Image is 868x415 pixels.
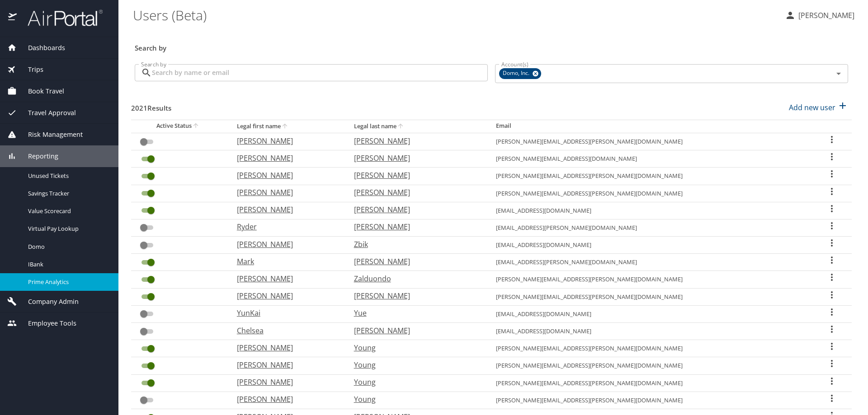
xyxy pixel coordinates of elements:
p: [PERSON_NAME] [237,342,336,353]
span: Domo [28,242,108,251]
p: YunKai [237,308,336,318]
img: airportal-logo.png [18,9,103,27]
span: Trips [17,65,43,75]
img: icon-airportal.png [8,9,18,27]
td: [PERSON_NAME][EMAIL_ADDRESS][PERSON_NAME][DOMAIN_NAME] [489,133,812,150]
p: Young [354,342,478,353]
td: [PERSON_NAME][EMAIL_ADDRESS][PERSON_NAME][DOMAIN_NAME] [489,340,812,357]
span: Domo, Inc. [499,69,535,78]
th: Legal first name [230,120,347,133]
h3: 2021 Results [131,98,171,113]
button: [PERSON_NAME] [781,7,858,23]
button: Add new user [785,98,852,117]
td: [EMAIL_ADDRESS][DOMAIN_NAME] [489,305,812,322]
h3: Search by [135,37,848,53]
p: Mark [237,256,336,267]
span: Employee Tools [17,318,76,328]
span: Virtual Pay Lookup [28,224,108,233]
button: sort [281,122,290,131]
td: [PERSON_NAME][EMAIL_ADDRESS][PERSON_NAME][DOMAIN_NAME] [489,357,812,374]
span: Dashboards [17,43,65,53]
button: Open [832,67,845,80]
p: Young [354,377,478,387]
p: [PERSON_NAME] [237,359,336,370]
p: [PERSON_NAME] [237,273,336,284]
p: Chelsea [237,325,336,336]
span: Unused Tickets [28,172,108,180]
p: [PERSON_NAME] [796,10,854,21]
td: [PERSON_NAME][EMAIL_ADDRESS][PERSON_NAME][DOMAIN_NAME] [489,185,812,202]
span: Risk Management [17,130,83,140]
p: [PERSON_NAME] [354,221,478,232]
p: [PERSON_NAME] [237,204,336,215]
span: Company Admin [17,297,79,307]
p: [PERSON_NAME] [354,325,478,336]
p: [PERSON_NAME] [237,290,336,301]
span: IBank [28,260,108,269]
td: [EMAIL_ADDRESS][DOMAIN_NAME] [489,202,812,219]
span: Travel Approval [17,108,76,118]
button: sort [192,122,201,131]
p: [PERSON_NAME] [237,153,336,163]
p: [PERSON_NAME] [354,204,478,215]
p: Young [354,359,478,370]
p: Zbik [354,239,478,250]
th: Active Status [131,120,230,133]
p: Zalduondo [354,273,478,284]
td: [EMAIL_ADDRESS][DOMAIN_NAME] [489,237,812,254]
p: [PERSON_NAME] [237,377,336,387]
p: [PERSON_NAME] [354,187,478,198]
p: [PERSON_NAME] [237,135,336,146]
h1: Users (Beta) [133,1,778,29]
input: Search by name or email [152,64,488,81]
p: Ryder [237,221,336,232]
td: [EMAIL_ADDRESS][DOMAIN_NAME] [489,323,812,340]
span: Prime Analytics [28,278,108,286]
td: [EMAIL_ADDRESS][PERSON_NAME][DOMAIN_NAME] [489,254,812,271]
p: Yue [354,308,478,318]
td: [EMAIL_ADDRESS][PERSON_NAME][DOMAIN_NAME] [489,219,812,236]
p: [PERSON_NAME] [354,153,478,163]
td: [PERSON_NAME][EMAIL_ADDRESS][PERSON_NAME][DOMAIN_NAME] [489,392,812,409]
span: Value Scorecard [28,207,108,215]
p: [PERSON_NAME] [354,135,478,146]
div: Domo, Inc. [499,68,541,79]
p: [PERSON_NAME] [354,290,478,301]
span: Book Travel [17,86,64,96]
p: [PERSON_NAME] [237,187,336,198]
p: Add new user [789,102,835,113]
th: Legal last name [347,120,489,133]
span: Reporting [17,151,58,161]
p: [PERSON_NAME] [237,170,336,181]
th: Email [489,120,812,133]
p: [PERSON_NAME] [354,170,478,181]
p: [PERSON_NAME] [354,256,478,267]
p: [PERSON_NAME] [237,239,336,250]
td: [PERSON_NAME][EMAIL_ADDRESS][PERSON_NAME][DOMAIN_NAME] [489,374,812,392]
td: [PERSON_NAME][EMAIL_ADDRESS][PERSON_NAME][DOMAIN_NAME] [489,271,812,288]
p: [PERSON_NAME] [237,394,336,405]
td: [PERSON_NAME][EMAIL_ADDRESS][PERSON_NAME][DOMAIN_NAME] [489,288,812,305]
td: [PERSON_NAME][EMAIL_ADDRESS][DOMAIN_NAME] [489,150,812,168]
td: [PERSON_NAME][EMAIL_ADDRESS][PERSON_NAME][DOMAIN_NAME] [489,168,812,185]
button: sort [396,122,406,131]
p: Young [354,394,478,405]
span: Savings Tracker [28,189,108,198]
